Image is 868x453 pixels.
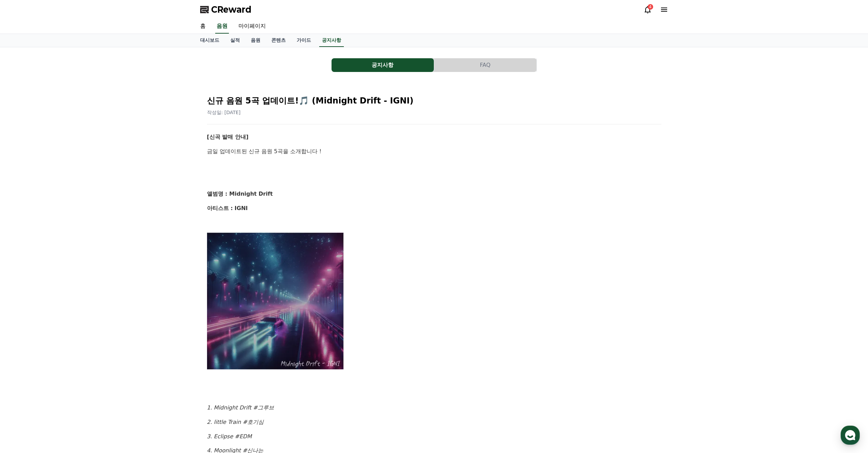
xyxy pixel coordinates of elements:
[207,134,249,140] strong: [신곡 발매 안내]
[225,34,245,47] a: 실적
[207,433,252,440] em: 3. Eclipse #EDM
[207,404,274,411] em: 1. Midnight Drift #그루브
[207,232,344,369] img: YY09Sep%2019,%202025102454_7fc1f49f2383e5c809bd05b5bff92047c2da3354e558a5d1daa46df5272a26ff.webp
[215,19,229,34] a: 음원
[207,191,273,197] strong: 앨범명 : Midnight Drift
[207,110,241,115] span: 작성일: [DATE]
[434,58,537,72] a: FAQ
[648,4,653,10] div: 4
[195,19,211,34] a: 홈
[266,34,291,47] a: 콘텐츠
[211,4,251,15] span: CReward
[644,5,652,14] a: 4
[434,58,536,72] button: FAQ
[235,205,248,211] strong: IGNI
[245,34,266,47] a: 음원
[233,19,271,34] a: 마이페이지
[332,58,434,72] a: 공지사항
[291,34,316,47] a: 가이드
[332,58,434,72] button: 공지사항
[207,147,661,156] p: 금일 업데이트된 신규 음원 5곡을 소개합니다 !
[207,419,264,425] em: 2. little Train #호기심
[200,4,251,15] a: CReward
[195,34,225,47] a: 대시보드
[319,34,344,47] a: 공지사항
[207,95,661,106] h2: 신규 음원 5곡 업데이트!🎵 (Midnight Drift - IGNI)
[207,205,233,211] strong: 아티스트 :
